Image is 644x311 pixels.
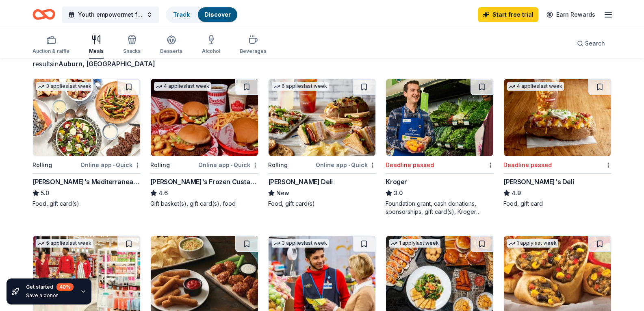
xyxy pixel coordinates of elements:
[158,188,168,198] span: 4.6
[272,82,329,91] div: 6 applies last week
[41,188,49,198] span: 5.0
[386,78,494,216] a: Image for KrogerDeadline passedKroger3.0Foundation grant, cash donations, sponsorships, gift card...
[268,200,376,208] div: Food, gift card(s)
[240,32,267,59] button: Beverages
[33,59,258,69] div: results
[151,79,258,156] img: Image for Freddy's Frozen Custard & Steakburgers
[123,48,141,54] div: Snacks
[150,78,258,208] a: Image for Freddy's Frozen Custard & Steakburgers4 applieslast weekRollingOnline app•Quick[PERSON_...
[198,160,258,170] div: Online app Quick
[78,10,143,20] span: Youth empowermet fundraiser
[160,32,182,59] button: Desserts
[204,11,231,18] a: Discover
[53,60,155,68] span: in
[150,160,170,170] div: Rolling
[33,32,69,59] button: Auction & raffle
[166,7,238,23] button: TrackDiscover
[123,32,141,59] button: Snacks
[89,48,104,54] div: Meals
[386,177,407,187] div: Kroger
[202,48,220,54] div: Alcohol
[33,78,141,208] a: Image for Taziki's Mediterranean Cafe3 applieslast weekRollingOnline app•Quick[PERSON_NAME]'s Med...
[113,162,115,168] span: •
[26,292,74,299] div: Save a donor
[478,7,538,22] a: Start free trial
[585,39,605,48] span: Search
[386,200,494,216] div: Foundation grant, cash donations, sponsorships, gift card(s), Kroger products
[33,79,140,156] img: Image for Taziki's Mediterranean Cafe
[33,5,55,24] a: Home
[56,283,74,291] div: 40 %
[272,239,329,248] div: 3 applies last week
[570,35,611,52] button: Search
[62,7,159,23] button: Youth empowermet fundraiser
[507,82,564,91] div: 4 applies last week
[503,78,611,208] a: Image for Jason's Deli4 applieslast weekDeadline passed[PERSON_NAME]'s Deli4.9Food, gift card
[231,162,232,168] span: •
[504,79,611,156] img: Image for Jason's Deli
[154,82,211,91] div: 4 applies last week
[268,177,333,187] div: [PERSON_NAME] Deli
[507,239,558,248] div: 1 apply last week
[36,239,93,248] div: 5 applies last week
[268,78,376,208] a: Image for McAlister's Deli6 applieslast weekRollingOnline app•Quick[PERSON_NAME] DeliNewFood, gif...
[202,32,220,59] button: Alcohol
[33,48,69,54] div: Auction & raffle
[394,188,403,198] span: 3.0
[389,239,440,248] div: 1 apply last week
[33,177,141,187] div: [PERSON_NAME]'s Mediterranean Cafe
[542,7,600,22] a: Earn Rewards
[240,48,267,54] div: Beverages
[268,160,288,170] div: Rolling
[269,79,376,156] img: Image for McAlister's Deli
[33,200,141,208] div: Food, gift card(s)
[503,177,574,187] div: [PERSON_NAME]'s Deli
[316,160,376,170] div: Online app Quick
[59,60,155,68] span: Auburn, [GEOGRAPHIC_DATA]
[160,48,182,54] div: Desserts
[80,160,141,170] div: Online app Quick
[348,162,350,168] span: •
[89,32,104,59] button: Meals
[503,200,611,208] div: Food, gift card
[150,200,258,208] div: Gift basket(s), gift card(s), food
[36,82,93,91] div: 3 applies last week
[386,160,434,170] div: Deadline passed
[276,188,289,198] span: New
[173,11,190,18] a: Track
[503,160,552,170] div: Deadline passed
[150,177,258,187] div: [PERSON_NAME]'s Frozen Custard & Steakburgers
[512,188,521,198] span: 4.9
[26,283,74,291] div: Get started
[33,160,52,170] div: Rolling
[386,79,493,156] img: Image for Kroger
